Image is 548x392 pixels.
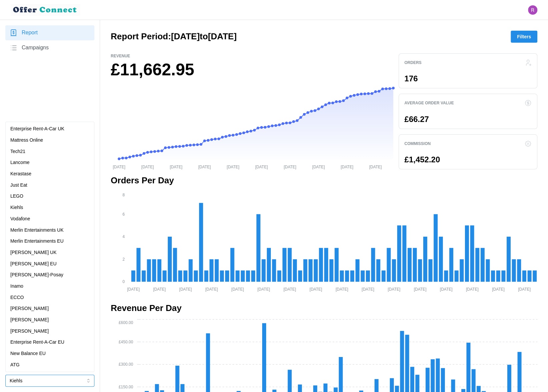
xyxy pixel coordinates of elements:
[22,29,38,37] span: Report
[284,287,296,292] tspan: [DATE]
[10,148,25,155] p: Tech21
[10,361,20,369] p: ATG
[5,40,94,55] a: Campaigns
[404,115,429,123] p: £66.27
[227,164,239,169] tspan: [DATE]
[10,294,24,301] p: ECCO
[528,5,537,15] button: Open user button
[10,283,23,290] p: Inamo
[111,302,537,314] h2: Revenue Per Day
[111,59,393,81] h1: £11,662.95
[404,141,431,147] p: Commission
[119,320,133,325] tspan: £600.00
[255,164,268,169] tspan: [DATE]
[284,164,297,169] tspan: [DATE]
[10,170,31,178] p: Kerastase
[466,287,479,292] tspan: [DATE]
[111,175,537,186] h2: Orders Per Day
[10,316,49,324] p: [PERSON_NAME]
[10,328,49,335] p: [PERSON_NAME]
[119,362,133,367] tspan: £300.00
[111,31,236,42] h2: Report Period: [DATE] to [DATE]
[10,305,49,312] p: [PERSON_NAME]
[404,75,418,83] p: 176
[310,287,322,292] tspan: [DATE]
[388,287,400,292] tspan: [DATE]
[492,287,505,292] tspan: [DATE]
[369,164,382,169] tspan: [DATE]
[170,164,182,169] tspan: [DATE]
[10,249,56,256] p: [PERSON_NAME] UK
[153,287,166,292] tspan: [DATE]
[10,350,46,357] p: New Balance EU
[10,238,64,245] p: Merlin Entertainments EU
[10,260,56,268] p: [PERSON_NAME] EU
[127,287,140,292] tspan: [DATE]
[10,193,23,200] p: LEGO
[341,164,353,169] tspan: [DATE]
[517,31,531,42] span: Filters
[111,53,393,59] p: Revenue
[22,44,49,52] span: Campaigns
[5,25,94,40] a: Report
[119,340,133,344] tspan: £450.00
[231,287,244,292] tspan: [DATE]
[10,271,63,279] p: [PERSON_NAME]-Posay
[113,164,125,169] tspan: [DATE]
[362,287,374,292] tspan: [DATE]
[10,125,64,133] p: Enterprise Rent-A-Car UK
[10,159,30,166] p: Lancome
[336,287,348,292] tspan: [DATE]
[10,204,23,211] p: Kiehls
[10,227,64,234] p: Merlin Entertainments UK
[10,215,30,223] p: Vodafone
[11,4,80,16] img: loyalBe Logo
[205,287,218,292] tspan: [DATE]
[179,287,192,292] tspan: [DATE]
[5,375,94,387] button: Kiehls
[404,156,440,164] p: £1,452.20
[518,287,531,292] tspan: [DATE]
[119,385,133,389] tspan: £150.00
[414,287,426,292] tspan: [DATE]
[122,257,125,262] tspan: 2
[440,287,453,292] tspan: [DATE]
[141,164,154,169] tspan: [DATE]
[404,60,421,66] p: Orders
[10,137,43,144] p: Mattress Online
[122,235,125,239] tspan: 4
[312,164,325,169] tspan: [DATE]
[122,212,125,217] tspan: 6
[10,339,64,346] p: Enterprise Rent-A-Car EU
[404,100,454,106] p: Average Order Value
[122,193,125,197] tspan: 8
[511,31,537,43] button: Filters
[122,280,125,284] tspan: 0
[198,164,211,169] tspan: [DATE]
[257,287,270,292] tspan: [DATE]
[528,5,537,15] img: Ryan Gribben
[10,182,27,189] p: Just Eat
